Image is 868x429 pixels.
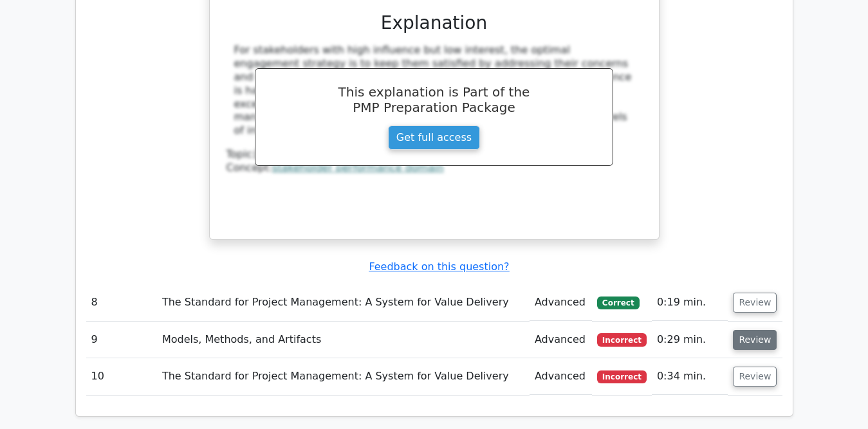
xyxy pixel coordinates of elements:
td: Advanced [530,284,592,321]
button: Review [733,293,777,313]
td: Models, Methods, and Artifacts [157,322,530,358]
div: For stakeholders with high influence but low interest, the optimal engagement strategy is to keep... [234,44,634,138]
a: Get full access [388,125,480,150]
td: 0:34 min. [652,358,728,395]
div: Concept: [226,161,642,175]
button: Review [733,367,777,387]
td: 8 [86,284,157,321]
span: Incorrect [597,370,647,383]
td: 9 [86,322,157,358]
td: Advanced [530,358,592,395]
td: Advanced [530,322,592,358]
h3: Explanation [234,12,634,34]
div: Topic: [226,148,642,161]
td: 10 [86,358,157,395]
td: 0:29 min. [652,322,728,358]
a: Feedback on this question? [369,260,509,273]
button: Review [733,330,777,350]
td: The Standard for Project Management: A System for Value Delivery [157,358,530,395]
a: stakeholder performance domain [272,161,443,174]
td: 0:19 min. [652,284,728,321]
span: Incorrect [597,333,647,346]
span: Correct [597,297,639,309]
td: The Standard for Project Management: A System for Value Delivery [157,284,530,321]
